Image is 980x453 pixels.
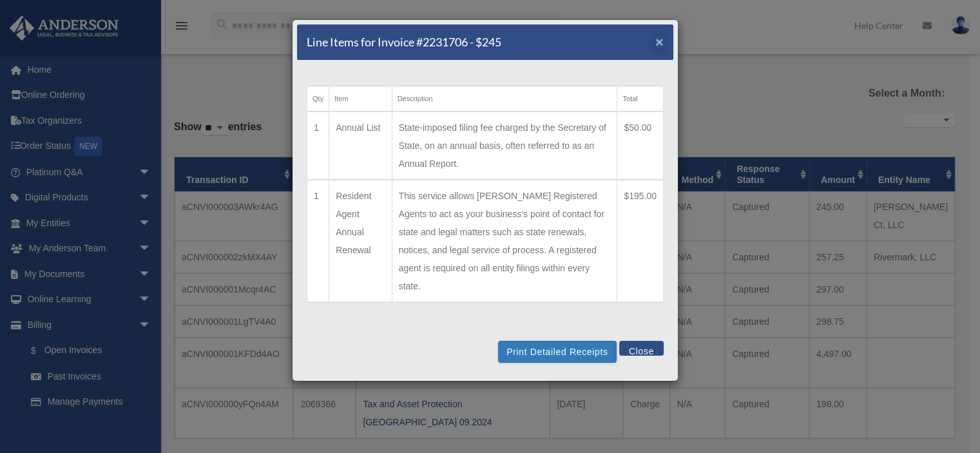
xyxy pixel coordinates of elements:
[307,86,329,112] th: Qty
[392,111,617,180] td: State-imposed filing fee charged by the Secretary of State, on an annual basis, often referred to...
[307,111,329,180] td: 1
[617,111,664,180] td: $50.00
[655,34,664,49] span: ×
[655,35,664,48] button: Close
[392,86,617,112] th: Description
[329,180,392,302] td: Resident Agent Annual Renewal
[617,180,664,302] td: $195.00
[617,86,664,112] th: Total
[498,341,616,363] button: Print Detailed Receipts
[307,34,501,50] h5: Line Items for Invoice #2231706 - $245
[307,180,329,302] td: 1
[329,111,392,180] td: Annual List
[392,180,617,302] td: This service allows [PERSON_NAME] Registered Agents to act as your business's point of contact fo...
[619,341,664,356] button: Close
[329,86,392,112] th: Item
